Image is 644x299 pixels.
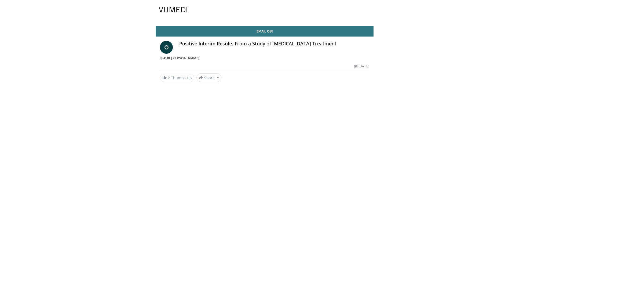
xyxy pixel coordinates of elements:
img: VuMedi Logo [159,7,187,12]
div: By [160,56,369,61]
button: Share [196,73,221,82]
a: 2 Thumbs Up [160,74,194,82]
h4: Positive Interim Results From a Study of [MEDICAL_DATA] Treatment [179,41,369,47]
div: [DATE] [354,64,369,69]
a: O [160,41,173,54]
span: 2 [168,75,170,80]
a: Email Obi [156,26,374,37]
a: Obi [PERSON_NAME] [164,56,200,60]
